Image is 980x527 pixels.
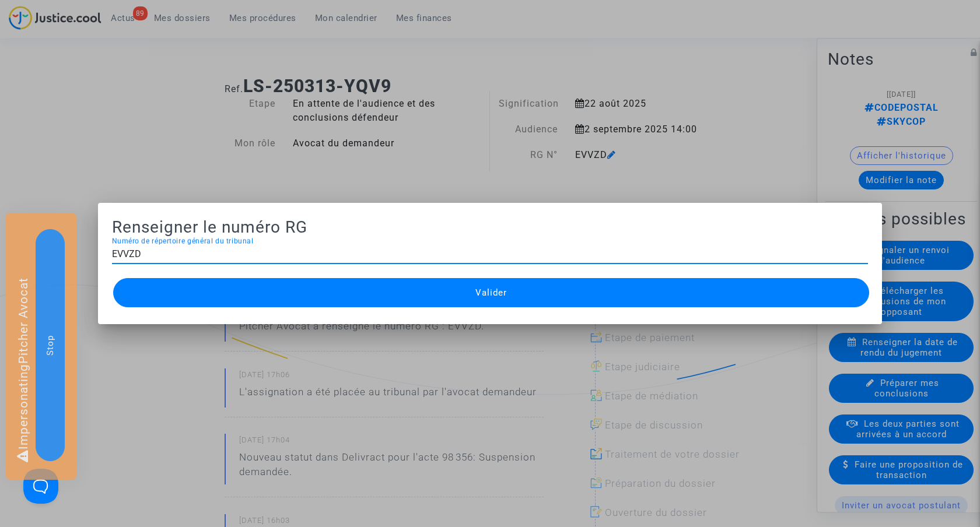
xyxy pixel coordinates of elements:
[113,278,869,307] button: Valider
[23,469,58,504] iframe: Help Scout Beacon - Open
[45,335,55,355] span: Stop
[6,213,76,480] div: Impersonating
[112,217,868,237] h2: Renseigner le numéro RG
[475,287,507,298] span: Valider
